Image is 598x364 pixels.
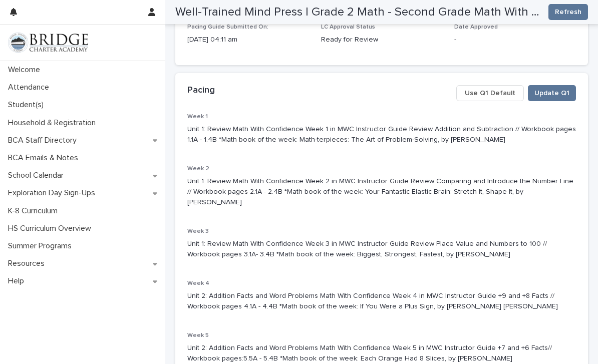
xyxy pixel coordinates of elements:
[4,276,32,286] p: Help
[4,118,104,128] p: Household & Registration
[4,65,48,75] p: Welcome
[4,153,86,163] p: BCA Emails & Notes
[187,176,576,207] p: Unit 1: Review Math With Confidence Week 2 in MWC Instructor Guide Review Comparing and Introduce...
[548,4,588,20] button: Refresh
[175,5,540,20] h2: Well-Trained Mind Press | Grade 2 Math - Second Grade Math With Confidence
[187,280,209,286] span: Week 4
[187,85,215,96] h2: Pacing
[321,35,443,45] p: Ready for Review
[4,224,99,233] p: HS Curriculum Overview
[187,24,268,30] span: Pacing Guide Submitted On:
[4,136,85,145] p: BCA Staff Directory
[187,291,576,312] p: Unit 2: Addition Facts and Word Problems Math With Confidence Week 4 in MWC Instructor Guide +9 a...
[4,206,66,216] p: K-8 Curriculum
[187,239,576,260] p: Unit 1: Review Math With Confidence Week 3 in MWC Instructor Guide Review Place Value and Numbers...
[465,88,515,98] span: Use Q1 Default
[187,332,209,338] span: Week 5
[187,35,309,45] p: [DATE] 04:11 am
[187,228,209,234] span: Week 3
[534,88,569,98] span: Update Q1
[187,124,576,145] p: Unit 1: Review Math With Confidence Week 1 in MWC Instructor Guide Review Addition and Subtractio...
[456,85,524,101] button: Use Q1 Default
[8,33,88,53] img: V1C1m3IdTEidaUdm9Hs0
[187,166,209,172] span: Week 2
[4,241,80,251] p: Summer Programs
[4,171,72,180] p: School Calendar
[454,24,498,30] span: Date Approved
[4,188,103,198] p: Exploration Day Sign-Ups
[4,100,52,110] p: Student(s)
[187,343,576,364] p: Unit 2: Addition Facts and Word Problems Math With Confidence Week 5 in MWC Instructor Guide +7 a...
[187,114,208,120] span: Week 1
[454,35,576,45] p: -
[321,24,375,30] span: LC Approval Status
[555,7,581,17] span: Refresh
[4,259,53,268] p: Resources
[4,83,57,92] p: Attendance
[528,85,576,101] button: Update Q1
